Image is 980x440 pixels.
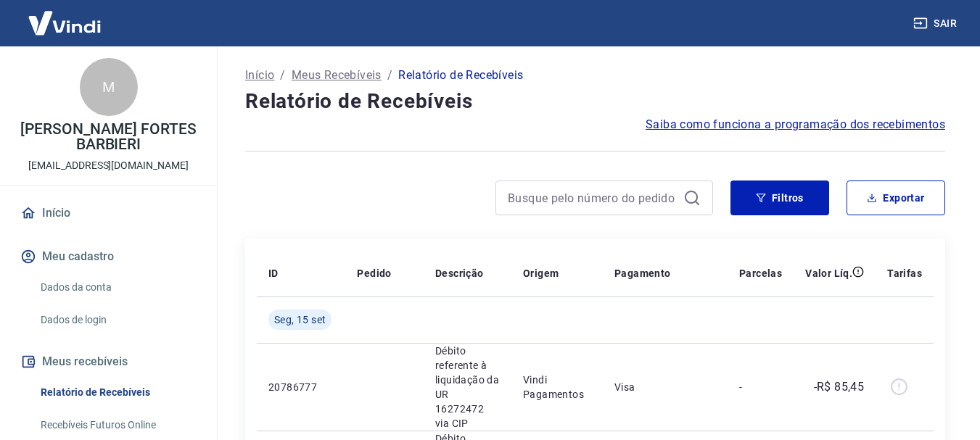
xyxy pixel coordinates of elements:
p: Relatório de Recebíveis [398,67,523,84]
p: 20786777 [268,380,334,394]
p: / [387,67,392,84]
button: Meus recebíveis [17,346,199,378]
button: Sair [910,10,963,37]
div: M [80,58,138,116]
p: - [739,380,782,394]
a: Dados da conta [35,273,199,302]
p: Visa [614,380,716,394]
span: Seg, 15 set [274,312,326,327]
p: Tarifas [887,266,922,281]
img: Vindi [17,1,112,45]
button: Filtros [730,180,829,215]
p: Valor Líq. [805,266,852,281]
a: Saiba como funciona a programação dos recebimentos [646,116,945,133]
a: Relatório de Recebíveis [35,378,199,407]
a: Início [17,197,199,229]
p: Débito referente à liquidação da UR 16272472 via CIP [435,344,500,431]
p: Pagamento [614,266,671,281]
p: Pedido [357,266,391,281]
p: Vindi Pagamentos [523,373,591,402]
a: Início [245,67,274,84]
p: [EMAIL_ADDRESS][DOMAIN_NAME] [28,158,189,173]
p: Origem [523,266,559,281]
a: Meus Recebíveis [292,67,382,84]
p: ID [268,266,279,281]
p: Descrição [435,266,484,281]
p: [PERSON_NAME] FORTES BARBIERI [12,122,205,152]
p: / [280,67,285,84]
p: -R$ 85,45 [814,378,865,396]
a: Dados de login [35,305,199,335]
button: Exportar [847,180,945,215]
a: Recebíveis Futuros Online [35,410,199,440]
button: Meu cadastro [17,241,199,273]
input: Busque pelo número do pedido [508,187,678,209]
p: Parcelas [739,266,782,281]
h4: Relatório de Recebíveis [245,87,945,116]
